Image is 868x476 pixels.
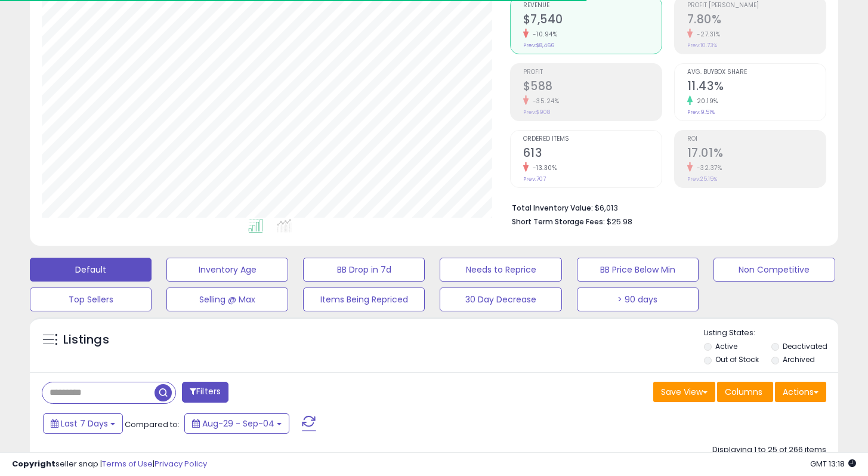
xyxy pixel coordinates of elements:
button: Last 7 Days [43,413,123,434]
span: Last 7 Days [61,418,108,429]
button: > 90 days [577,288,699,311]
span: Revenue [523,2,662,9]
span: Compared to: [125,419,180,430]
h2: $588 [523,79,662,95]
li: $6,013 [512,200,817,214]
button: BB Drop in 7d [303,258,425,282]
label: Archived [783,354,815,364]
h2: 613 [523,146,662,162]
span: Ordered Items [523,136,662,143]
button: Top Sellers [30,288,152,311]
span: Columns [725,386,762,398]
small: Prev: 9.51% [687,109,715,116]
div: seller snap | | [12,459,207,470]
button: Columns [717,382,773,402]
button: Save View [653,382,715,402]
button: Actions [775,382,826,402]
span: $25.98 [607,216,632,227]
span: Profit [523,69,662,76]
button: Non Competitive [713,258,835,282]
small: -13.30% [529,163,557,172]
a: Terms of Use [102,458,153,469]
h5: Listings [63,332,109,348]
small: Prev: $908 [523,109,550,116]
button: BB Price Below Min [577,258,699,282]
button: 30 Day Decrease [440,288,561,311]
small: Prev: 707 [523,175,546,183]
button: Needs to Reprice [440,258,561,282]
button: Inventory Age [166,258,288,282]
strong: Copyright [12,458,55,469]
small: -27.31% [693,30,721,39]
b: Total Inventory Value: [512,203,593,213]
small: -35.24% [529,97,560,106]
span: Avg. Buybox Share [687,69,826,76]
small: Prev: 25.15% [687,175,717,183]
a: Privacy Policy [155,458,207,469]
label: Active [715,341,737,351]
p: Listing States: [704,327,838,339]
button: Filters [182,382,228,403]
span: ROI [687,136,826,143]
div: Displaying 1 to 25 of 266 items [712,444,826,456]
small: -10.94% [529,30,558,39]
span: 2025-09-12 13:18 GMT [810,458,856,469]
h2: 7.80% [687,13,826,29]
button: Aug-29 - Sep-04 [184,413,289,434]
span: Aug-29 - Sep-04 [202,418,274,429]
button: Default [30,258,152,282]
h2: $7,540 [523,13,662,29]
button: Items Being Repriced [303,288,425,311]
h2: 17.01% [687,146,826,162]
small: Prev: 10.73% [687,42,717,49]
small: Prev: $8,466 [523,42,554,49]
span: Profit [PERSON_NAME] [687,2,826,9]
small: -32.37% [693,163,722,172]
h2: 11.43% [687,79,826,95]
label: Deactivated [783,341,827,351]
b: Short Term Storage Fees: [512,217,605,227]
label: Out of Stock [715,354,759,364]
small: 20.19% [693,97,718,106]
button: Selling @ Max [166,288,288,311]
